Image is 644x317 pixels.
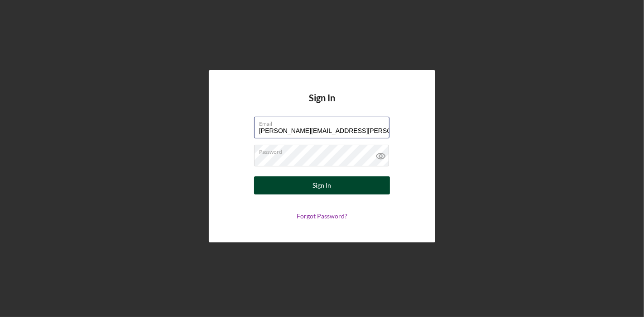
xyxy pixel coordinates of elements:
label: Password [259,145,389,155]
a: Forgot Password? [297,212,347,220]
h4: Sign In [309,93,335,117]
label: Email [259,117,389,127]
div: Sign In [313,176,332,194]
button: Sign In [254,176,390,194]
